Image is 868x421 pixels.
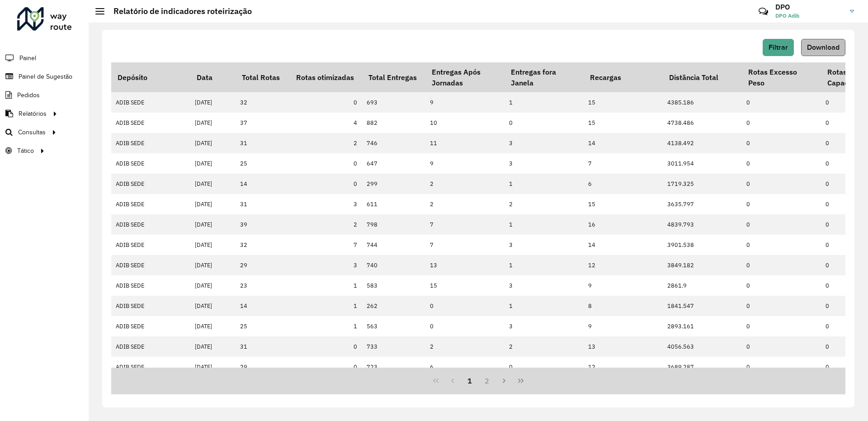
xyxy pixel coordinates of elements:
[236,92,290,113] td: 32
[425,194,505,214] td: 2
[290,113,362,133] td: 4
[425,275,505,296] td: 15
[584,235,663,255] td: 14
[290,275,362,296] td: 1
[362,316,425,336] td: 563
[742,235,821,255] td: 0
[505,357,584,377] td: 0
[190,316,236,336] td: [DATE]
[584,255,663,275] td: 12
[362,296,425,316] td: 262
[290,153,362,174] td: 0
[425,255,505,275] td: 13
[425,357,505,377] td: 6
[236,153,290,174] td: 25
[362,174,425,194] td: 299
[742,336,821,357] td: 0
[290,336,362,357] td: 0
[290,214,362,235] td: 2
[111,255,190,275] td: ADIB SEDE
[505,214,584,235] td: 1
[190,296,236,316] td: [DATE]
[190,153,236,174] td: [DATE]
[663,153,742,174] td: 3011.954
[111,113,190,133] td: ADIB SEDE
[190,336,236,357] td: [DATE]
[584,296,663,316] td: 8
[190,214,236,235] td: [DATE]
[104,6,252,16] h2: Relatório de indicadores roteirização
[111,214,190,235] td: ADIB SEDE
[190,133,236,153] td: [DATE]
[290,357,362,377] td: 0
[362,113,425,133] td: 882
[505,92,584,113] td: 1
[362,255,425,275] td: 740
[236,336,290,357] td: 31
[742,214,821,235] td: 0
[290,92,362,113] td: 0
[111,133,190,153] td: ADIB SEDE
[362,336,425,357] td: 733
[362,357,425,377] td: 723
[111,316,190,336] td: ADIB SEDE
[111,336,190,357] td: ADIB SEDE
[236,62,290,92] th: Total Rotas
[505,316,584,336] td: 3
[425,62,505,92] th: Entregas Após Jornadas
[663,336,742,357] td: 4056.563
[236,255,290,275] td: 29
[742,133,821,153] td: 0
[478,372,495,389] button: 2
[190,275,236,296] td: [DATE]
[742,92,821,113] td: 0
[19,109,47,118] span: Relatórios
[584,336,663,357] td: 13
[190,255,236,275] td: [DATE]
[505,133,584,153] td: 3
[505,62,584,92] th: Entregas fora Janela
[362,275,425,296] td: 583
[111,153,190,174] td: ADIB SEDE
[425,214,505,235] td: 7
[190,92,236,113] td: [DATE]
[769,43,788,51] span: Filtrar
[763,39,794,56] button: Filtrar
[290,255,362,275] td: 3
[461,372,478,389] button: 1
[425,113,505,133] td: 10
[584,214,663,235] td: 16
[290,316,362,336] td: 1
[236,357,290,377] td: 29
[425,92,505,113] td: 9
[425,336,505,357] td: 2
[236,316,290,336] td: 25
[584,357,663,377] td: 12
[236,296,290,316] td: 14
[505,275,584,296] td: 3
[236,133,290,153] td: 31
[807,43,840,51] span: Download
[742,255,821,275] td: 0
[775,12,843,20] span: DPO Adib
[290,133,362,153] td: 2
[19,53,36,63] span: Painel
[190,174,236,194] td: [DATE]
[754,2,773,21] a: Contato Rápido
[505,296,584,316] td: 1
[290,235,362,255] td: 7
[663,275,742,296] td: 2861.9
[495,372,513,389] button: Next Page
[742,296,821,316] td: 0
[236,214,290,235] td: 39
[190,235,236,255] td: [DATE]
[742,194,821,214] td: 0
[663,316,742,336] td: 2893.161
[362,92,425,113] td: 693
[111,235,190,255] td: ADIB SEDE
[663,174,742,194] td: 1719.325
[17,90,40,100] span: Pedidos
[111,92,190,113] td: ADIB SEDE
[584,174,663,194] td: 6
[742,174,821,194] td: 0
